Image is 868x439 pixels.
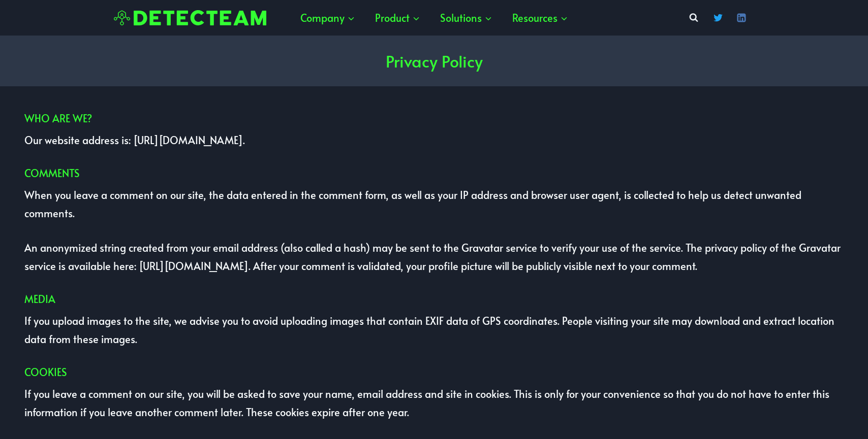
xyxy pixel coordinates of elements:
[24,131,844,149] p: Our website address is: [URL][DOMAIN_NAME].
[24,364,844,380] h2: Cookies
[24,165,844,181] h2: Comments
[430,3,502,33] a: Solutions
[24,312,844,348] p: If you upload images to the site, we advise you to avoid uploading images that contain EXIF data ...
[24,291,844,307] h2: Media
[290,3,578,33] nav: Primary
[708,8,728,28] a: Twitter
[512,9,568,27] span: Resources
[24,186,844,222] p: When you leave a comment on our site, the data entered in the comment form, as well as your IP ad...
[502,3,578,33] a: Resources
[290,3,365,33] a: Company
[365,3,430,33] a: Product
[375,9,420,27] span: Product
[114,10,266,26] img: Detecteam
[24,385,844,421] p: If you leave a comment on our site, you will be asked to save your name, email address and site i...
[731,8,752,28] a: Linkedin
[24,111,844,126] h2: Who are we?
[24,239,844,275] p: An anonymized string created from your email address (also called a hash) may be sent to the Grav...
[386,49,483,73] h1: Privacy Policy
[440,9,492,27] span: Solutions
[300,9,355,27] span: Company
[685,9,703,27] button: View Search Form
